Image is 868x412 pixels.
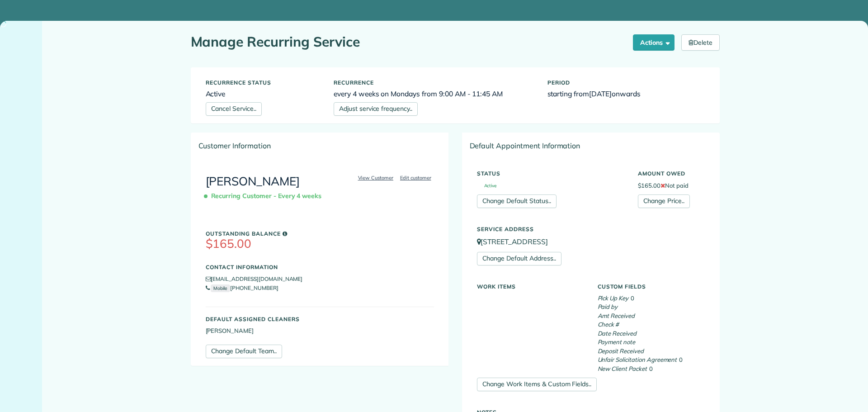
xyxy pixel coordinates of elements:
[206,188,325,204] span: Recurring Customer - Every 4 weeks
[191,133,448,158] div: Customer Information
[206,102,262,116] a: Cancel Service..
[598,356,677,363] em: Unfair Solicitation Agreement
[477,284,584,289] h5: Work Items
[206,345,282,358] a: Change Default Team..
[638,170,705,176] h5: Amount Owed
[631,166,712,208] div: $165.00 Not paid
[638,194,690,208] a: Change Price..
[206,264,434,270] h5: Contact Information
[206,327,434,336] li: [PERSON_NAME]
[589,89,612,98] span: [DATE]
[598,330,637,337] em: Date Received
[206,275,434,284] li: [EMAIL_ADDRESS][DOMAIN_NAME]
[547,90,705,98] h6: starting from onwards
[477,170,624,176] h5: Status
[334,102,418,116] a: Adjust service frequency..
[191,34,627,49] h1: Manage Recurring Service
[397,174,434,182] a: Edit customer
[598,303,618,310] em: Paid by
[206,80,321,85] h5: Recurrence status
[355,174,396,182] a: View Customer
[631,294,634,302] span: 0
[477,252,561,265] a: Change Default Address..
[547,80,705,85] h5: Period
[681,34,720,51] a: Delete
[477,194,557,208] a: Change Default Status..
[598,284,705,289] h5: Custom Fields
[598,321,619,328] em: Check #
[598,347,644,355] em: Deposit Received
[598,312,635,319] em: Amt Received
[334,80,534,85] h5: Recurrence
[598,294,629,302] em: Pick Up Key
[206,174,300,189] a: [PERSON_NAME]
[477,226,705,232] h5: Service Address
[477,184,497,188] span: Active
[334,90,534,98] h6: every 4 weeks on Mondays from 9:00 AM - 11:45 AM
[206,231,434,237] h5: Outstanding Balance
[211,284,230,292] small: Mobile
[477,378,597,391] a: Change Work Items & Custom Fields..
[633,34,675,51] button: Actions
[649,365,653,372] span: 0
[206,284,278,291] a: Mobile[PHONE_NUMBER]
[206,90,321,98] h6: Active
[206,316,434,322] h5: Default Assigned Cleaners
[598,338,636,346] em: Payment note
[462,133,719,158] div: Default Appointment Information
[206,237,434,251] h3: $165.00
[679,356,683,363] span: 0
[477,237,705,247] p: [STREET_ADDRESS]
[598,365,647,372] em: New Client Packet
